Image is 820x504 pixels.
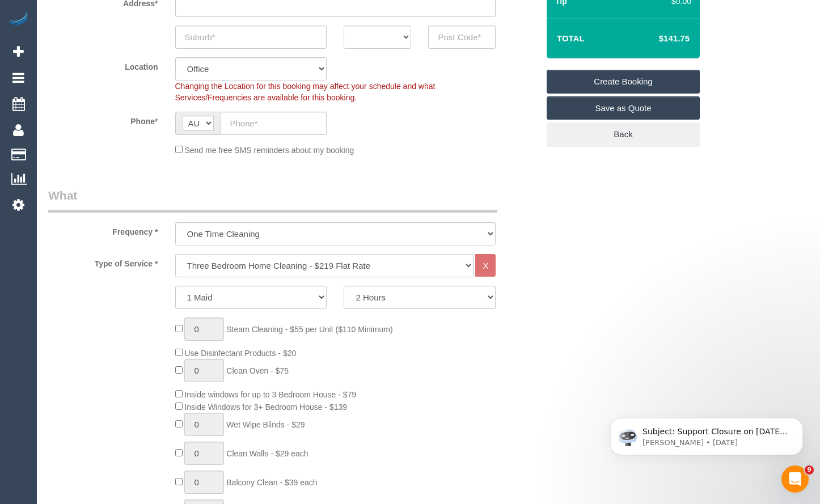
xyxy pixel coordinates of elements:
input: Post Code* [428,26,496,49]
a: Save as Quote [547,96,700,120]
label: Type of Service * [40,254,167,269]
h4: $141.75 [625,34,690,44]
iframe: Intercom notifications message [593,394,820,473]
strong: Total [557,33,585,43]
span: Balcony Clean - $39 each [226,478,317,487]
a: Create Booking [547,70,700,94]
legend: What [48,187,497,213]
img: Automaid Logo [7,11,29,27]
span: Steam Cleaning - $55 per Unit ($110 Minimum) [226,325,392,334]
span: Clean Walls - $29 each [226,449,308,458]
span: Use Disinfectant Products - $20 [184,349,296,358]
label: Phone* [40,112,167,127]
span: Wet Wipe Blinds - $29 [226,420,305,429]
a: Back [547,122,700,146]
span: Clean Oven - $75 [226,366,289,375]
span: Send me free SMS reminders about my booking [184,146,354,155]
input: Phone* [221,112,327,135]
input: Suburb* [175,26,327,49]
span: Inside Windows for 3+ Bedroom House - $139 [184,403,347,412]
iframe: Intercom live chat [781,465,809,493]
label: Frequency * [40,222,167,238]
span: 9 [805,465,814,475]
span: Inside windows for up to 3 Bedroom House - $79 [184,390,356,399]
label: Location [40,57,167,73]
span: Changing the Location for this booking may affect your schedule and what Services/Frequencies are... [175,82,436,102]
